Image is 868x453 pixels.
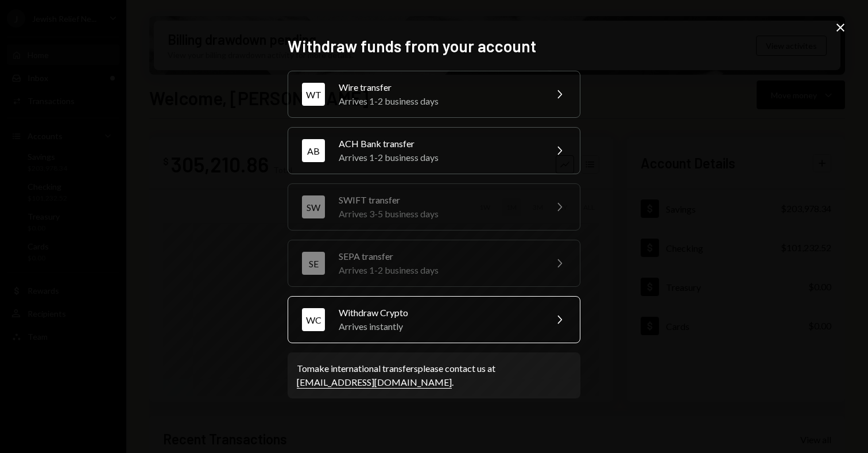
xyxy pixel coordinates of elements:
button: SESEPA transferArrives 1-2 business days [288,240,580,287]
div: Arrives instantly [339,320,538,333]
div: AB [302,139,325,162]
div: SE [302,252,325,275]
button: WTWire transferArrives 1-2 business days [288,71,580,118]
div: Wire transfer [339,80,538,94]
div: To make international transfers please contact us at . [297,362,571,389]
div: Arrives 1-2 business days [339,263,538,277]
h2: Withdraw funds from your account [288,35,580,57]
a: [EMAIL_ADDRESS][DOMAIN_NAME] [297,377,452,389]
div: SWIFT transfer [339,193,538,207]
button: SWSWIFT transferArrives 3-5 business days [288,183,580,231]
button: ABACH Bank transferArrives 1-2 business days [288,127,580,174]
div: ACH Bank transfer [339,137,538,151]
div: Withdraw Crypto [339,306,538,320]
div: WT [302,83,325,106]
div: SW [302,195,325,218]
div: WC [302,308,325,331]
div: Arrives 1-2 business days [339,94,538,108]
div: Arrives 1-2 business days [339,151,538,164]
button: WCWithdraw CryptoArrives instantly [288,296,580,343]
div: SEPA transfer [339,249,538,263]
div: Arrives 3-5 business days [339,207,538,221]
